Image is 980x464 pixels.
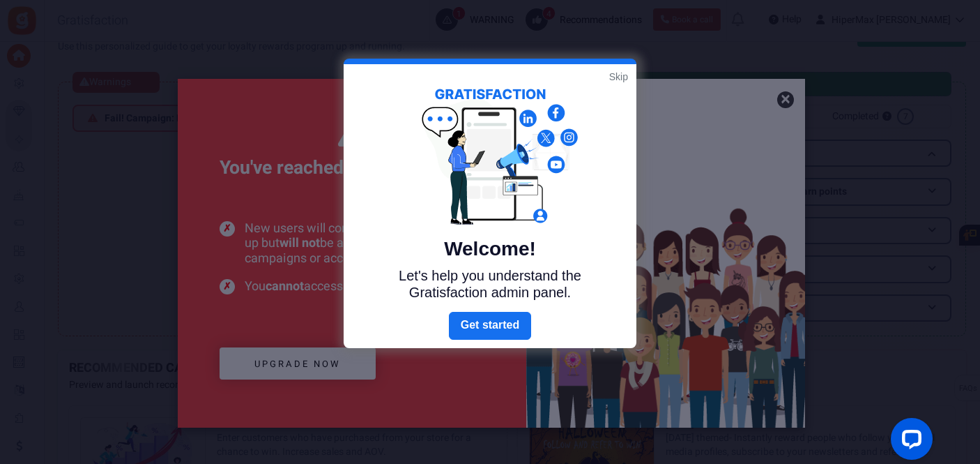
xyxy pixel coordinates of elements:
a: Skip [609,70,628,84]
a: Next [449,312,531,340]
p: Let's help you understand the Gratisfaction admin panel. [375,267,605,301]
h5: Welcome! [375,238,605,260]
